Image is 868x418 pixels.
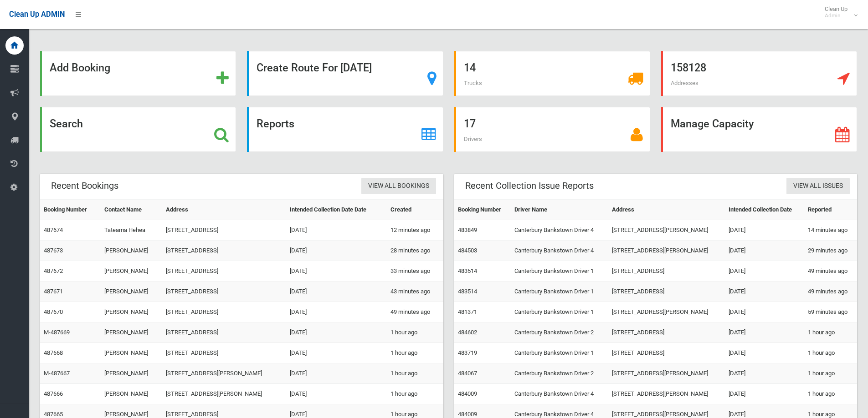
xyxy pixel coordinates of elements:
td: 1 hour ago [387,384,443,404]
td: [DATE] [286,220,387,241]
a: Add Booking [40,51,236,96]
td: [STREET_ADDRESS][PERSON_NAME] [608,302,724,322]
th: Intended Collection Date [725,200,804,220]
header: Recent Collection Issue Reports [454,177,605,195]
th: Booking Number [40,200,101,220]
a: 484602 [458,329,477,336]
td: [DATE] [286,384,387,404]
td: [DATE] [725,302,804,322]
a: 487670 [44,308,63,315]
strong: Reports [257,117,294,130]
td: Canterbury Bankstown Driver 2 [511,322,608,343]
span: Addresses [671,80,699,86]
td: Canterbury Bankstown Driver 1 [511,261,608,282]
td: [DATE] [286,343,387,363]
header: Recent Bookings [40,177,129,195]
td: 29 minutes ago [804,241,857,261]
a: M-487669 [44,329,70,336]
th: Reported [804,200,857,220]
a: Search [40,107,236,152]
a: View All Bookings [361,178,436,195]
td: 14 minutes ago [804,220,857,241]
td: [STREET_ADDRESS] [608,282,724,302]
td: [DATE] [725,261,804,282]
td: [DATE] [286,302,387,322]
td: 49 minutes ago [804,282,857,302]
td: [DATE] [286,282,387,302]
th: Address [608,200,724,220]
th: Driver Name [511,200,608,220]
a: 487665 [44,411,63,418]
a: 487668 [44,349,63,356]
a: 487674 [44,227,63,233]
td: 1 hour ago [804,384,857,404]
strong: 14 [464,61,476,74]
td: [STREET_ADDRESS][PERSON_NAME] [608,384,724,404]
a: 158128 Addresses [661,51,857,96]
td: Canterbury Bankstown Driver 4 [511,241,608,261]
td: 59 minutes ago [804,302,857,322]
td: [DATE] [286,363,387,384]
span: Trucks [464,80,482,86]
td: [STREET_ADDRESS][PERSON_NAME] [608,363,724,384]
td: 1 hour ago [804,343,857,363]
td: 49 minutes ago [387,302,443,322]
td: [STREET_ADDRESS][PERSON_NAME] [162,384,286,404]
th: Intended Collection Date Date [286,200,387,220]
td: [STREET_ADDRESS][PERSON_NAME] [608,220,724,241]
a: 484009 [458,390,477,397]
a: 487671 [44,288,63,295]
td: [DATE] [725,384,804,404]
td: [PERSON_NAME] [101,241,162,261]
strong: Create Route For [DATE] [257,61,372,74]
td: [STREET_ADDRESS] [162,241,286,261]
td: Canterbury Bankstown Driver 1 [511,302,608,322]
a: Reports [247,107,443,152]
th: Created [387,200,443,220]
a: 487673 [44,247,63,254]
td: 1 hour ago [387,343,443,363]
td: [STREET_ADDRESS] [162,343,286,363]
td: [PERSON_NAME] [101,384,162,404]
td: Canterbury Bankstown Driver 1 [511,282,608,302]
td: Canterbury Bankstown Driver 4 [511,220,608,241]
td: [DATE] [725,282,804,302]
td: [PERSON_NAME] [101,363,162,384]
th: Contact Name [101,200,162,220]
td: Canterbury Bankstown Driver 2 [511,363,608,384]
strong: 17 [464,117,476,130]
td: [STREET_ADDRESS] [162,261,286,282]
a: Manage Capacity [661,107,857,152]
td: 33 minutes ago [387,261,443,282]
td: 1 hour ago [804,363,857,384]
a: 17 Drivers [454,107,650,152]
strong: Search [50,117,83,130]
td: [STREET_ADDRESS] [608,343,724,363]
td: [DATE] [725,322,804,343]
td: [PERSON_NAME] [101,282,162,302]
td: [DATE] [725,343,804,363]
td: [PERSON_NAME] [101,261,162,282]
span: Drivers [464,136,482,142]
td: 43 minutes ago [387,282,443,302]
small: Admin [825,12,847,19]
a: 483514 [458,267,477,274]
strong: Manage Capacity [671,117,754,130]
td: 49 minutes ago [804,261,857,282]
a: 483849 [458,227,477,233]
td: 28 minutes ago [387,241,443,261]
strong: Add Booking [50,61,110,74]
a: 487672 [44,267,63,274]
td: 12 minutes ago [387,220,443,241]
td: [STREET_ADDRESS] [608,261,724,282]
td: [DATE] [725,220,804,241]
a: 481371 [458,308,477,315]
td: [PERSON_NAME] [101,343,162,363]
a: 484503 [458,247,477,254]
a: 483514 [458,288,477,295]
td: [STREET_ADDRESS] [608,322,724,343]
td: [PERSON_NAME] [101,302,162,322]
td: [DATE] [725,363,804,384]
td: [STREET_ADDRESS][PERSON_NAME] [608,241,724,261]
span: Clean Up ADMIN [9,10,65,19]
